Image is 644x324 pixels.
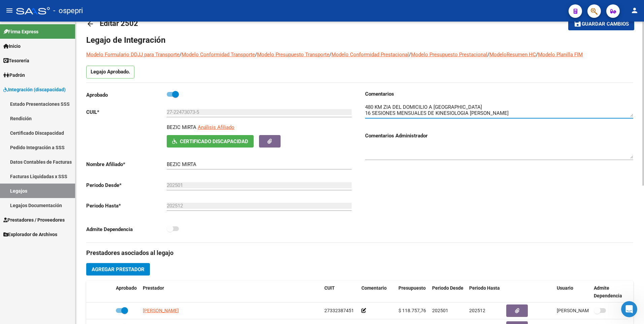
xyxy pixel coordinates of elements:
mat-icon: menu [5,6,13,14]
span: 27332387451 [324,308,354,313]
button: Guardar cambios [568,18,634,30]
span: Admite Dependencia [594,285,622,298]
span: Análisis Afiliado [198,124,234,130]
span: Integración (discapacidad) [3,86,66,93]
a: Modelo Conformidad Prestacional [331,52,409,58]
datatable-header-cell: CUIT [322,281,359,303]
a: Modelo Planilla FIM [538,52,583,58]
p: Legajo Aprobado. [86,66,134,78]
mat-icon: save [574,20,582,28]
span: Prestadores / Proveedores [3,216,65,224]
span: Periodo Desde [432,285,463,291]
span: Guardar cambios [582,21,629,27]
span: 202512 [469,308,485,313]
span: CUIT [324,285,335,291]
p: Periodo Desde [86,182,167,189]
span: 202501 [432,308,448,313]
p: BEZIC MIRTA [167,124,196,131]
datatable-header-cell: Periodo Hasta [466,281,504,303]
p: CUIL [86,108,167,116]
mat-icon: person [631,6,639,14]
h3: Prestadores asociados al legajo [86,248,633,258]
p: Aprobado [86,91,167,99]
span: Prestador [143,285,164,291]
span: Firma Express [3,28,38,35]
a: Modelo Presupuesto Prestacional [411,52,487,58]
datatable-header-cell: Presupuesto [396,281,429,303]
span: Padrón [3,71,25,79]
a: ModeloResumen HC [489,52,536,58]
span: Aprobado [116,285,137,291]
button: Agregar Prestador [86,263,150,276]
iframe: Intercom live chat [621,301,637,317]
span: Periodo Hasta [469,285,500,291]
p: Admite Dependencia [86,226,167,233]
span: Comentario [361,285,387,291]
span: Tesorería [3,57,29,64]
a: Modelo Presupuesto Transporte [257,52,329,58]
button: Certificado Discapacidad [167,135,254,148]
p: Nombre Afiliado [86,161,167,168]
mat-icon: arrow_back [86,20,94,28]
span: [PERSON_NAME] [DATE] [557,308,610,313]
span: $ 118.757,76 [398,308,426,313]
span: Explorador de Archivos [3,231,57,238]
h3: Comentarios [365,90,633,98]
datatable-header-cell: Comentario [359,281,396,303]
span: Presupuesto [398,285,426,291]
datatable-header-cell: Periodo Desde [429,281,466,303]
datatable-header-cell: Aprobado [113,281,140,303]
a: Modelo Conformidad Transporte [182,52,255,58]
span: [PERSON_NAME] [143,308,179,313]
datatable-header-cell: Usuario [554,281,591,303]
span: Certificado Discapacidad [180,138,248,144]
h1: Legajo de Integración [86,35,633,45]
span: - ospepri [53,3,83,18]
span: Editar 2502 [100,19,138,28]
span: Inicio [3,42,21,50]
datatable-header-cell: Admite Dependencia [591,281,628,303]
h3: Comentarios Administrador [365,132,633,139]
p: Periodo Hasta [86,202,167,209]
a: Modelo Formulario DDJJ para Transporte [86,52,180,58]
span: Usuario [557,285,573,291]
span: Agregar Prestador [92,266,144,272]
datatable-header-cell: Prestador [140,281,322,303]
